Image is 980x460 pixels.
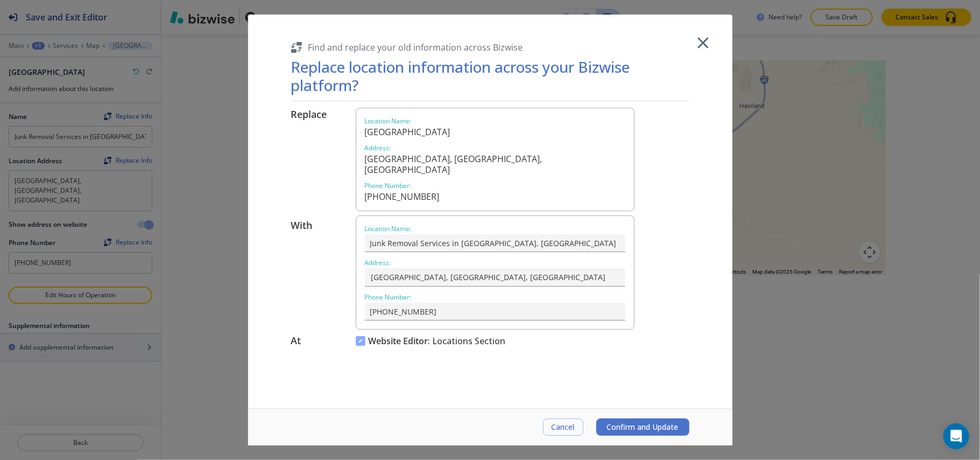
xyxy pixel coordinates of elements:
p: Phone Number : [365,182,625,190]
p: Location Name : [365,225,625,233]
h6: At [291,334,356,347]
p: Location Name : [365,117,625,126]
p: Address : [365,144,625,152]
h1: Replace location information across your Bizwise platform? [291,58,689,94]
h6: With [291,219,356,232]
h5: Find and replace your old information across Bizwise [308,41,523,53]
h6: [GEOGRAPHIC_DATA], [GEOGRAPHIC_DATA], [GEOGRAPHIC_DATA] [365,154,625,175]
h6: : Locations Section [369,336,506,346]
span: Confirm and Update [607,423,679,431]
h6: [PHONE_NUMBER] [365,191,625,202]
h6: Replace [291,108,356,121]
div: Open Intercom Messenger [943,423,969,449]
span: Cancel [552,423,575,431]
button: Cancel [543,419,583,436]
span: Website Editor [369,335,428,347]
button: Confirm and Update [596,419,689,436]
h6: [GEOGRAPHIC_DATA] [365,127,625,137]
p: Address : [365,259,625,267]
p: Phone Number : [365,293,625,302]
